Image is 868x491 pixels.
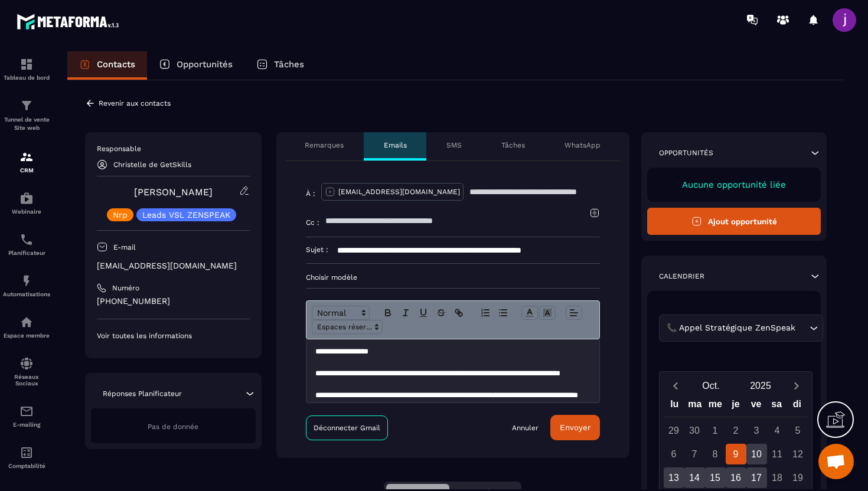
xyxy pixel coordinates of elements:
div: 14 [684,467,705,488]
a: Annuler [512,423,539,433]
a: Déconnecter Gmail [306,415,388,440]
a: emailemailE-mailing [3,395,50,437]
p: Nrp [113,211,128,219]
p: E-mailing [3,421,50,428]
p: Christelle de GetSkills [113,161,191,169]
img: logo [17,11,123,32]
p: Cc : [306,218,319,227]
button: Previous month [664,378,686,394]
p: Sujet : [306,245,328,254]
a: [PERSON_NAME] [134,186,213,198]
img: automations [19,191,34,205]
a: formationformationTunnel de vente Site web [3,90,50,141]
div: 19 [788,467,808,488]
p: Aucune opportunité liée [659,179,809,190]
img: formation [19,150,34,164]
p: CRM [3,167,50,174]
button: Envoyer [550,415,600,440]
div: 13 [664,467,684,488]
p: Réponses Planificateur [103,389,182,398]
p: Espace membre [3,332,50,339]
p: Responsable [97,144,250,153]
p: [EMAIL_ADDRESS][DOMAIN_NAME] [338,187,460,197]
div: 16 [726,467,746,488]
div: 17 [746,467,767,488]
p: Planificateur [3,250,50,256]
button: Next month [785,378,807,394]
img: scheduler [19,233,34,247]
div: 30 [684,420,705,441]
p: [EMAIL_ADDRESS][DOMAIN_NAME] [97,260,250,271]
p: Réseaux Sociaux [3,374,50,387]
div: ma [685,396,706,417]
p: Choisir modèle [306,273,600,282]
p: SMS [446,140,462,150]
p: Comptabilité [3,463,50,469]
input: Search for option [798,322,807,335]
a: automationsautomationsEspace membre [3,306,50,348]
div: 7 [684,444,705,464]
img: automations [19,274,34,288]
div: 1 [705,420,726,441]
div: 29 [664,420,684,441]
div: 11 [767,444,788,464]
div: 5 [788,420,808,441]
p: Emails [384,140,407,150]
p: Contacts [97,59,135,70]
a: Contacts [67,51,147,80]
p: Remarques [305,140,344,150]
div: 4 [767,420,788,441]
img: accountant [19,446,34,460]
p: Opportunités [659,148,713,158]
p: Leads VSL ZENSPEAK [142,211,230,219]
div: ve [746,396,766,417]
a: formationformationTableau de bord [3,48,50,90]
div: 8 [705,444,726,464]
img: formation [19,99,34,113]
button: Ajout opportunité [647,208,821,235]
img: email [19,404,34,418]
p: Opportunités [177,59,233,70]
span: Pas de donnée [148,423,198,431]
div: Ouvrir le chat [818,444,854,479]
a: automationsautomationsWebinaire [3,182,50,224]
p: Numéro [112,283,139,293]
p: Voir toutes les informations [97,331,250,341]
p: Tâches [501,140,525,150]
p: Tâches [274,59,304,70]
div: 10 [746,444,767,464]
p: Tunnel de vente Site web [3,116,50,132]
p: Tableau de bord [3,74,50,81]
div: 6 [664,444,684,464]
a: accountantaccountantComptabilité [3,437,50,478]
div: sa [766,396,787,417]
div: lu [664,396,685,417]
img: formation [19,57,34,71]
a: Tâches [244,51,316,80]
p: [PHONE_NUMBER] [97,296,250,307]
a: schedulerschedulerPlanificateur [3,224,50,265]
a: social-networksocial-networkRéseaux Sociaux [3,348,50,395]
div: 2 [726,420,746,441]
p: Webinaire [3,208,50,215]
div: je [726,396,746,417]
div: Search for option [659,315,823,342]
div: 18 [767,467,788,488]
img: social-network [19,356,34,371]
p: Revenir aux contacts [99,99,171,107]
a: automationsautomationsAutomatisations [3,265,50,306]
span: 📞 Appel Stratégique ZenSpeak [664,322,798,335]
a: Opportunités [147,51,244,80]
button: Open years overlay [736,375,785,396]
div: 3 [746,420,767,441]
img: automations [19,315,34,329]
a: formationformationCRM [3,141,50,182]
button: Open months overlay [686,375,736,396]
div: 9 [726,444,746,464]
p: Automatisations [3,291,50,297]
p: Calendrier [659,271,704,281]
p: E-mail [113,243,136,252]
div: 15 [705,467,726,488]
div: me [705,396,726,417]
div: 12 [788,444,808,464]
